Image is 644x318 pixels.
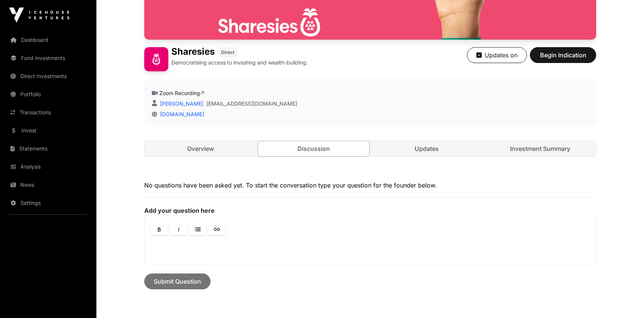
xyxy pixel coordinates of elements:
a: Link [208,223,226,235]
img: Sharesies [144,47,168,71]
p: No questions have been asked yet. To start the conversation type your question for the founder be... [144,181,596,190]
h1: Sharesies [171,47,215,57]
button: Updates on [467,47,527,63]
a: Statements [6,140,90,157]
a: Fund Investments [6,50,90,66]
span: Direct [221,49,234,55]
a: Analysis [6,158,90,175]
a: Direct Investments [6,68,90,84]
a: News [6,177,90,193]
img: Icehouse Ventures Logo [9,8,69,23]
a: Investment Summary [484,141,596,156]
a: [EMAIL_ADDRESS][DOMAIN_NAME] [206,100,297,108]
button: Begin Indication [530,47,596,63]
a: Invest [6,122,90,139]
a: Lists [189,223,206,235]
a: Settings [6,195,90,211]
a: Zoom Recording [159,90,204,96]
a: Overview [145,141,256,156]
a: Bold [151,223,168,235]
p: Democratising access to investing and wealth-building. [171,59,308,66]
a: Italic [170,223,187,235]
a: [PERSON_NAME] [159,100,203,107]
a: Transactions [6,104,90,121]
a: Discussion [258,141,370,157]
a: Begin Indication [530,55,596,62]
span: Begin Indication [539,51,587,60]
a: Updates [371,141,483,156]
a: [DOMAIN_NAME] [157,111,204,117]
a: Dashboard [6,32,90,48]
iframe: Chat Widget [606,282,644,318]
label: Add your question here [144,207,596,214]
a: Portfolio [6,86,90,103]
nav: Tabs [145,141,596,156]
